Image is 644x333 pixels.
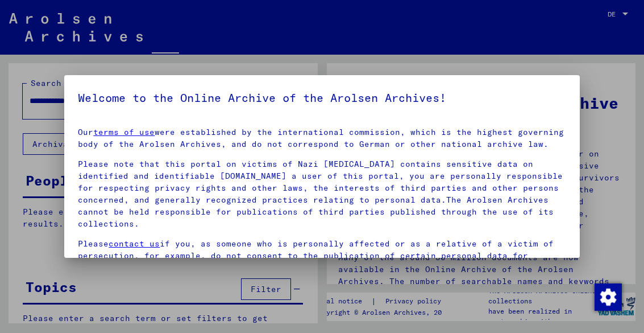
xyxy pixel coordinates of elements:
p: Please note that this portal on victims of Nazi [MEDICAL_DATA] contains sensitive data on identif... [78,158,566,230]
a: terms of use [93,127,155,137]
p: Please if you, as someone who is personally affected or as a relative of a victim of persecution,... [78,238,566,274]
p: Our were established by the international commission, which is the highest governing body of the ... [78,126,566,150]
h5: Welcome to the Online Archive of the Arolsen Archives! [78,89,566,107]
img: Zustimmung ändern [595,283,622,311]
a: contact us [109,239,160,249]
